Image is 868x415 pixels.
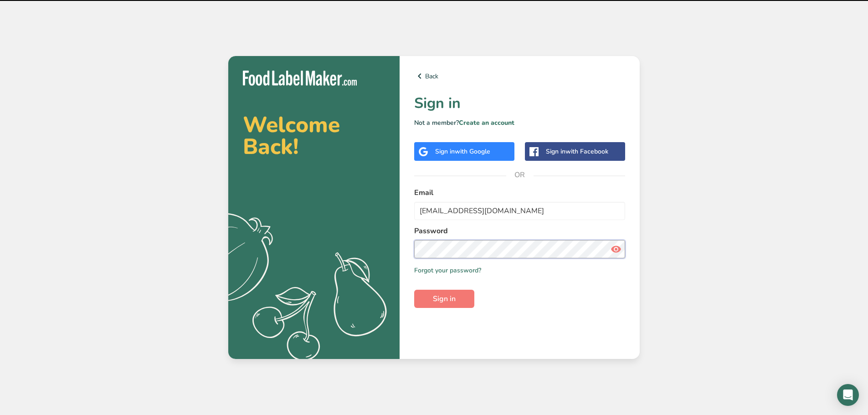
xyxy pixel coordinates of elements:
label: Email [414,187,625,198]
span: with Google [455,147,490,156]
div: Sign in [546,147,608,156]
h2: Welcome Back! [243,114,385,158]
p: Not a member? [414,118,625,128]
div: Sign in [435,147,490,156]
label: Password [414,225,625,236]
div: Open Intercom Messenger [837,384,859,406]
span: OR [506,161,534,189]
span: Sign in [433,293,456,304]
input: Enter Your Email [414,202,625,220]
img: Food Label Maker [243,71,357,86]
h1: Sign in [414,92,625,114]
a: Forgot your password? [414,266,481,275]
a: Back [414,71,625,82]
button: Sign in [414,290,474,308]
span: with Facebook [565,147,608,156]
a: Create an account [459,118,514,127]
